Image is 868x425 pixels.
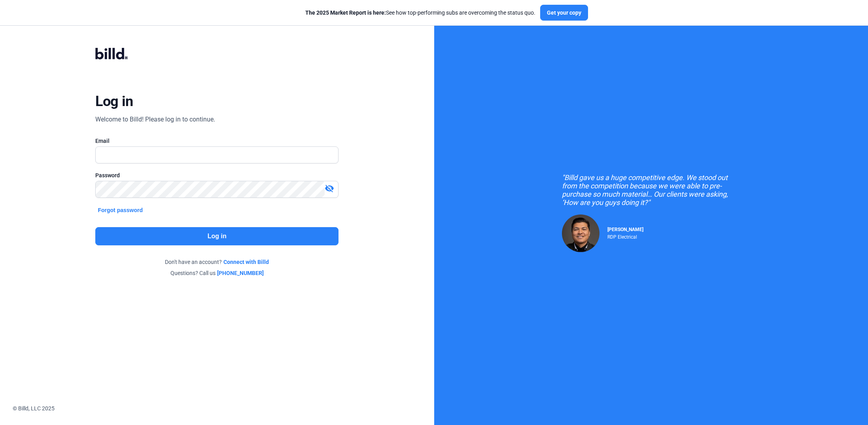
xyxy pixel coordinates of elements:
button: Log in [95,227,339,245]
span: [PERSON_NAME] [607,227,643,232]
mat-icon: visibility_off [325,184,334,193]
a: [PHONE_NUMBER] [217,269,264,277]
div: RDP Electrical [607,232,643,240]
div: Log in [95,93,133,110]
span: The 2025 Market Report is here: [305,9,386,16]
div: "Billd gave us a huge competitive edge. We stood out from the competition because we were able to... [562,173,740,207]
div: Email [95,137,339,145]
button: Forgot password [95,206,145,214]
a: Connect with Billd [223,258,269,266]
div: Don't have an account? [95,258,339,266]
div: See how top-performing subs are overcoming the status quo. [305,9,535,17]
div: Password [95,171,339,179]
div: Questions? Call us [95,269,339,277]
div: Welcome to Billd! Please log in to continue. [95,115,215,124]
button: Get your copy [540,5,588,21]
img: Raul Pacheco [562,214,599,252]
